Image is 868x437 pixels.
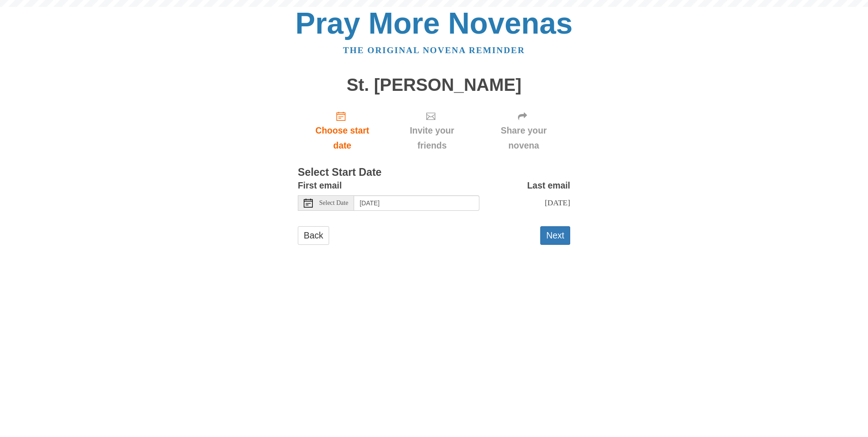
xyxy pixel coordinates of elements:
label: Last email [527,178,570,193]
div: Click "Next" to confirm your start date first. [477,104,570,158]
a: The original novena reminder [343,45,525,55]
span: Share your novena [486,123,561,153]
button: Next [540,226,570,245]
span: [DATE] [545,198,570,207]
div: Click "Next" to confirm your start date first. [387,104,477,158]
a: Back [298,226,329,245]
span: Choose start date [307,123,378,153]
h1: St. [PERSON_NAME] [298,75,570,95]
a: Pray More Novenas [296,6,573,40]
h3: Select Start Date [298,167,570,179]
span: Invite your friends [396,123,468,153]
a: Choose start date [298,104,387,158]
label: First email [298,178,342,193]
span: Select Date [319,200,348,206]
